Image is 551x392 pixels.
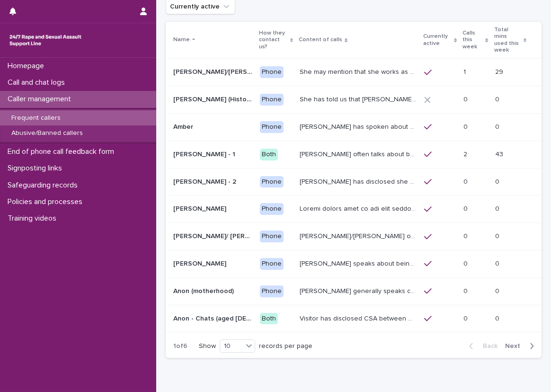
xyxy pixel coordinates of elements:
p: Anon (motherhood) [173,285,236,295]
span: Next [505,343,526,349]
p: Andrew shared that he has been raped and beaten by a group of men in or near his home twice withi... [300,203,418,213]
p: Safeguarding records [4,181,85,190]
p: [PERSON_NAME] [173,203,228,213]
p: [PERSON_NAME] - 1 [173,149,237,159]
p: 1 of 6 [166,335,195,358]
p: 0 [495,121,501,131]
div: Phone [260,231,284,242]
p: How they contact us? [259,28,288,52]
p: Anna/Emma often talks about being raped at gunpoint at the age of 13/14 by her ex-partner, aged 1... [300,231,418,241]
p: Policies and processes [4,197,90,206]
p: 0 [464,203,470,213]
p: She may mention that she works as a Nanny, looking after two children. Abbie / Emily has let us k... [300,66,418,76]
p: 0 [495,176,501,186]
div: Phone [260,285,284,297]
p: records per page [259,342,312,350]
button: Back [462,342,501,350]
p: Caller management [4,95,79,104]
p: Homepage [4,62,52,71]
p: 0 [464,94,470,104]
div: Phone [260,66,284,78]
p: Abbie/Emily (Anon/'I don't know'/'I can't remember') [173,66,254,76]
p: Name [173,35,190,45]
p: Training videos [4,214,64,223]
tr: Anon - Chats (aged [DEMOGRAPHIC_DATA])Anon - Chats (aged [DEMOGRAPHIC_DATA]) BothVisitor has disc... [166,305,542,332]
p: 0 [495,313,501,323]
p: 0 [464,121,470,131]
p: 0 [495,258,501,268]
div: Phone [260,176,284,188]
button: Next [501,342,542,350]
p: Alison (Historic Plan) [173,94,254,104]
div: Phone [260,94,284,106]
p: Visitor has disclosed CSA between 9-12 years of age involving brother in law who lifted them out ... [300,313,418,323]
p: 0 [495,203,501,213]
p: 43 [495,149,505,159]
p: 0 [464,258,470,268]
p: Amy often talks about being raped a night before or 2 weeks ago or a month ago. She also makes re... [300,149,418,159]
p: Caller speaks about being raped and abused by the police and her ex-husband of 20 years. She has ... [300,258,418,268]
p: Amy has disclosed she has survived two rapes, one in the UK and the other in Australia in 2013. S... [300,176,418,186]
p: 0 [495,231,501,241]
p: Calls this week [463,28,483,52]
div: Phone [260,203,284,215]
tr: [PERSON_NAME] (Historic Plan)[PERSON_NAME] (Historic Plan) PhoneShe has told us that [PERSON_NAME... [166,86,542,114]
tr: [PERSON_NAME]/[PERSON_NAME] (Anon/'I don't know'/'I can't remember')[PERSON_NAME]/[PERSON_NAME] (... [166,59,542,86]
p: Content of calls [299,35,342,45]
p: End of phone call feedback form [4,147,122,156]
p: Amber has spoken about multiple experiences of sexual abuse. Amber told us she is now 18 (as of 0... [300,121,418,131]
p: 0 [464,231,470,241]
tr: [PERSON_NAME] - 2[PERSON_NAME] - 2 Phone[PERSON_NAME] has disclosed she has survived two rapes, o... [166,168,542,196]
p: Frequent callers [4,114,68,122]
p: 0 [495,94,501,104]
img: rhQMoQhaT3yELyF149Cw [8,31,83,50]
p: Abusive/Banned callers [4,129,90,137]
tr: [PERSON_NAME]/ [PERSON_NAME][PERSON_NAME]/ [PERSON_NAME] Phone[PERSON_NAME]/[PERSON_NAME] often t... [166,223,542,250]
tr: [PERSON_NAME][PERSON_NAME] PhoneLoremi dolors amet co adi elit seddo eiu tempor in u labor et dol... [166,196,542,223]
p: Anon - Chats (aged 16 -17) [173,313,254,323]
div: Both [260,149,278,160]
p: Show [199,342,216,350]
p: 2 [464,149,470,159]
p: Total mins used this week [494,25,521,56]
p: [PERSON_NAME] - 2 [173,176,238,186]
p: Caller generally speaks conversationally about many different things in her life and rarely speak... [300,285,418,295]
p: 1 [464,66,468,76]
p: She has told us that Prince Andrew was involved with her abuse. Men from Hollywood (or 'Hollywood... [300,94,418,104]
div: 10 [220,341,243,351]
span: Back [477,343,498,349]
p: Currently active [423,31,452,49]
p: Amber [173,121,195,131]
p: 29 [495,66,505,76]
p: 0 [464,176,470,186]
p: 0 [464,285,470,295]
div: Both [260,313,278,325]
div: Phone [260,258,284,270]
p: [PERSON_NAME]/ [PERSON_NAME] [173,231,254,241]
tr: Anon (motherhood)Anon (motherhood) Phone[PERSON_NAME] generally speaks conversationally about man... [166,277,542,305]
p: 0 [464,313,470,323]
tr: [PERSON_NAME] - 1[PERSON_NAME] - 1 Both[PERSON_NAME] often talks about being raped a night before... [166,141,542,168]
tr: AmberAmber Phone[PERSON_NAME] has spoken about multiple experiences of [MEDICAL_DATA]. [PERSON_NA... [166,113,542,141]
p: 0 [495,285,501,295]
p: Call and chat logs [4,78,72,87]
div: Phone [260,121,284,133]
p: Signposting links [4,164,70,173]
tr: [PERSON_NAME][PERSON_NAME] Phone[PERSON_NAME] speaks about being raped and abused by the police a... [166,250,542,277]
p: [PERSON_NAME] [173,258,228,268]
